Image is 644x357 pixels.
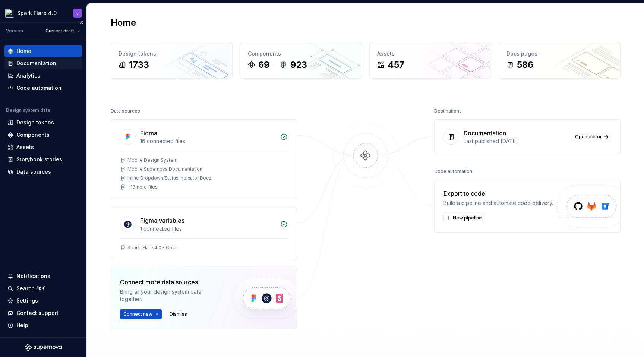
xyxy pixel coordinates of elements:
div: Spark Flare 4.0 [17,9,57,17]
div: Version [6,28,23,34]
a: Code automation [4,82,82,94]
span: New pipeline [453,215,482,221]
div: Assets [377,50,483,57]
div: Export to code [443,189,553,198]
div: Docs pages [506,50,613,57]
div: Assets [16,143,34,151]
div: Code automation [16,84,61,92]
span: Open editor [575,134,602,140]
div: Analytics [16,72,40,79]
div: Components [16,131,50,139]
button: Dismiss [166,309,190,319]
div: 1 connected files [140,225,276,233]
img: d6852e8b-7cd7-4438-8c0d-f5a8efe2c281.png [5,9,14,18]
div: Data sources [111,106,140,116]
h2: Home [111,17,136,29]
div: 69 [258,59,269,71]
div: Help [16,322,28,329]
a: Home [4,45,82,57]
div: Destinations [434,106,462,116]
div: Inline Dropdown/Status Indicator Docs [127,175,211,181]
a: Docs pages586 [499,42,621,79]
div: 1733 [129,59,149,71]
div: Design system data [6,107,50,113]
svg: Supernova Logo [25,344,62,351]
button: Current draft [42,26,83,36]
div: Design tokens [119,50,225,57]
div: Spark: Flare 4.0 - Core [127,245,177,251]
div: 457 [388,59,404,71]
a: Assets [4,141,82,153]
a: Design tokens [4,117,82,129]
div: Data sources [16,168,51,176]
div: Last published [DATE] [464,138,567,145]
a: Design tokens1733 [111,42,233,79]
div: Documentation [464,129,506,138]
div: Home [16,47,31,55]
button: Search ⌘K [4,282,82,294]
div: 586 [517,59,533,71]
div: + 13 more files [127,184,158,190]
div: Contact support [16,309,59,317]
button: Contact support [4,307,82,319]
div: Mobile Design System [127,157,177,163]
a: Analytics [4,70,82,82]
span: Current draft [45,28,74,34]
div: Components [248,50,354,57]
div: Search ⌘K [16,285,45,292]
button: New pipeline [443,213,485,223]
a: Figma16 connected filesMobile Design SystemMobile Supernova DocumentationInline Dropdown/Status I... [111,119,297,199]
a: Components69923 [240,42,362,79]
div: Build a pipeline and automate code delivery. [443,199,553,207]
div: Notifications [16,272,50,280]
div: Figma [140,129,157,138]
a: Settings [4,295,82,307]
span: Dismiss [170,311,187,317]
div: Connect more data sources [120,278,221,287]
div: Code automation [434,166,472,177]
div: Design tokens [16,119,54,126]
a: Open editor [572,132,611,142]
a: Data sources [4,166,82,178]
button: Connect new [120,309,162,319]
div: 923 [290,59,307,71]
button: Notifications [4,270,82,282]
a: Storybook stories [4,154,82,165]
button: Spark Flare 4.0J [1,5,85,21]
div: 16 connected files [140,138,276,145]
a: Assets457 [369,42,491,79]
div: Settings [16,297,38,304]
div: Storybook stories [16,156,62,163]
div: Mobile Supernova Documentation [127,166,202,172]
div: Bring all your design system data together. [120,288,221,303]
button: Collapse sidebar [76,18,86,28]
a: Documentation [4,57,82,69]
a: Components [4,129,82,141]
div: Documentation [16,60,56,67]
span: Connect new [123,311,152,317]
div: Figma variables [140,216,184,225]
a: Figma variables1 connected filesSpark: Flare 4.0 - Core [111,207,297,260]
button: Help [4,319,82,331]
div: J [76,10,79,16]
